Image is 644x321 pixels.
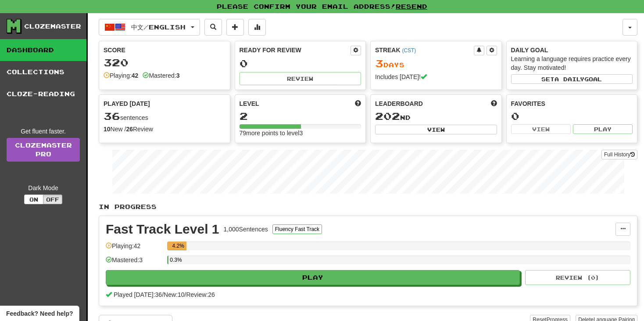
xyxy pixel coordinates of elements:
[375,58,497,69] div: Day s
[186,291,215,298] span: Review: 26
[240,111,361,122] div: 2
[185,291,186,298] span: /
[375,72,497,81] div: Includes [DATE]!
[375,99,423,108] span: Leaderboard
[7,127,80,136] div: Get fluent faster.
[511,74,633,84] button: Seta dailygoal
[104,110,120,122] span: 36
[375,46,474,54] div: Streak
[240,58,361,69] div: 0
[114,291,162,298] span: Played [DATE]: 36
[176,72,180,79] strong: 3
[106,270,520,285] button: Play
[511,46,633,54] div: Daily Goal
[99,19,200,36] button: 中文/English
[396,3,427,10] a: Resend
[491,99,497,108] span: This week in points, UTC
[511,111,633,122] div: 0
[375,111,497,122] div: nd
[6,309,73,318] span: Open feedback widget
[24,195,43,204] button: On
[601,150,637,159] button: Full History
[511,124,571,134] button: View
[240,129,361,137] div: 79 more points to level 3
[7,138,80,162] a: ClozemasterPro
[7,184,80,192] div: Dark Mode
[226,19,244,36] button: Add sentence to collection
[106,256,163,270] div: Mastered: 3
[104,111,225,122] div: sentences
[240,99,259,108] span: Level
[104,99,150,108] span: Played [DATE]
[131,23,186,31] span: 中文 / English
[104,46,225,54] div: Score
[240,46,351,54] div: Ready for Review
[375,125,497,134] button: View
[106,223,219,236] div: Fast Track Level 1
[170,242,186,250] div: 4.2%
[224,225,268,234] div: 1,000 Sentences
[104,126,111,133] strong: 10
[164,291,184,298] span: New: 10
[375,57,383,69] span: 3
[240,72,361,85] button: Review
[126,126,133,133] strong: 26
[162,291,164,298] span: /
[248,19,266,36] button: More stats
[104,57,225,68] div: 320
[143,71,179,80] div: Mastered:
[104,71,138,80] div: Playing:
[375,110,400,122] span: 202
[355,99,361,108] span: Score more points to level up
[402,47,416,54] a: (CST)
[272,224,322,234] button: Fluency Fast Track
[525,270,630,285] button: Review (0)
[99,202,637,211] p: In Progress
[555,76,584,82] span: a daily
[106,242,163,256] div: Playing: 42
[104,125,225,133] div: New / Review
[204,19,222,36] button: Search sentences
[573,124,633,134] button: Play
[511,99,633,108] div: Favorites
[132,72,139,79] strong: 42
[24,22,81,31] div: Clozemaster
[511,54,633,72] div: Learning a language requires practice every day. Stay motivated!
[43,195,62,204] button: Off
